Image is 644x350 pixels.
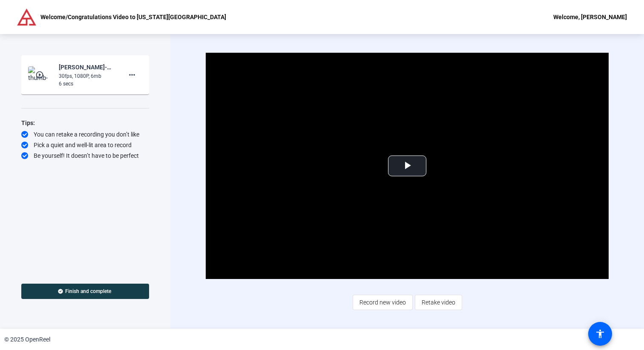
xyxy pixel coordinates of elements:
[35,71,46,79] mat-icon: play_circle_outline
[553,12,627,22] div: Welcome, [PERSON_NAME]
[127,70,137,80] mat-icon: more_horiz
[28,66,53,83] img: thumb-nail
[422,294,455,310] span: Retake video
[415,295,462,310] button: Retake video
[353,295,413,310] button: Record new video
[59,80,116,88] div: 6 secs
[21,118,149,128] div: Tips:
[21,151,149,160] div: Be yourself! It doesn’t have to be perfect
[388,155,426,176] button: Play Video
[21,284,149,299] button: Finish and complete
[59,72,116,80] div: 30fps, 1080P, 6mb
[40,12,226,22] p: Welcome/Congratulations Video to [US_STATE][GEOGRAPHIC_DATA]
[595,329,605,339] mat-icon: accessibility
[4,335,50,344] div: © 2025 OpenReel
[206,53,608,279] div: Video Player
[59,62,116,72] div: [PERSON_NAME]-WSU Welcome Video-Welcome-Congratulations Video to [US_STATE][GEOGRAPHIC_DATA]-1758...
[17,9,36,26] img: OpenReel logo
[21,130,149,139] div: You can retake a recording you don’t like
[65,288,111,295] span: Finish and complete
[359,294,406,310] span: Record new video
[21,141,149,149] div: Pick a quiet and well-lit area to record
